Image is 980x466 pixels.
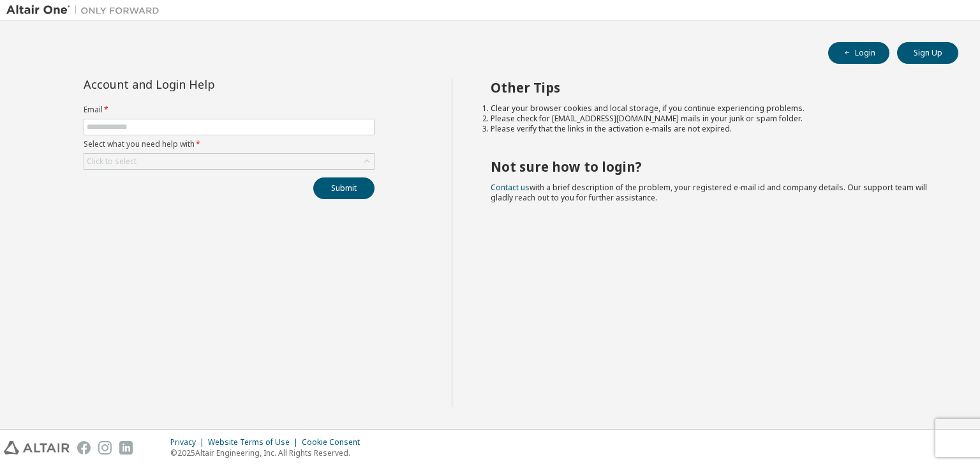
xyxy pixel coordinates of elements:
img: facebook.svg [77,441,91,455]
button: Submit [313,177,375,199]
img: altair_logo.svg [4,441,70,455]
h2: Not sure how to login? [491,158,936,175]
div: Click to select [84,154,374,169]
img: linkedin.svg [119,441,133,455]
button: Login [828,42,889,64]
div: Click to select [87,156,137,167]
button: Sign Up [897,42,958,64]
li: Please verify that the links in the activation e-mails are not expired. [491,124,936,134]
a: Contact us [491,182,530,193]
div: Privacy [170,437,208,447]
img: Altair One [6,4,166,17]
li: Please check for [EMAIL_ADDRESS][DOMAIN_NAME] mails in your junk or spam folder. [491,114,936,124]
div: Website Terms of Use [208,437,302,447]
label: Select what you need help with [84,139,375,149]
li: Clear your browser cookies and local storage, if you continue experiencing problems. [491,103,936,114]
div: Account and Login Help [84,79,316,89]
div: Cookie Consent [302,437,367,447]
span: with a brief description of the problem, your registered e-mail id and company details. Our suppo... [491,182,927,203]
label: Email [84,105,375,115]
img: instagram.svg [98,441,112,455]
h2: Other Tips [491,79,936,96]
p: © 2025 Altair Engineering, Inc. All Rights Reserved. [170,447,367,458]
